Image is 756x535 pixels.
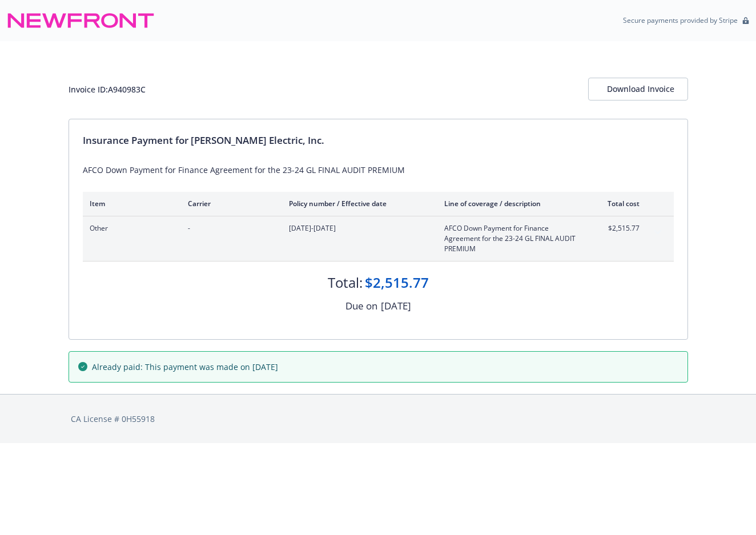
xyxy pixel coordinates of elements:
span: AFCO Down Payment for Finance Agreement for the 23-24 GL FINAL AUDIT PREMIUM [444,223,578,254]
div: Item [90,199,170,208]
p: Secure payments provided by Stripe [623,15,738,25]
div: $2,515.77 [365,273,429,292]
div: CA License # 0H55918 [71,413,686,425]
div: AFCO Down Payment for Finance Agreement for the 23-24 GL FINAL AUDIT PREMIUM [83,164,674,176]
div: [DATE] [381,299,411,313]
button: expand content [649,223,667,242]
span: - [188,223,271,234]
span: Other [90,223,170,234]
button: Download Invoice [588,78,688,100]
div: Invoice ID: A940983C [69,83,146,95]
div: Carrier [188,199,271,208]
div: Policy number / Effective date [289,199,426,208]
div: Due on [345,299,377,313]
span: $2,515.77 [597,223,640,234]
div: Line of coverage / description [444,199,578,208]
span: Already paid: This payment was made on [DATE] [92,361,278,373]
div: Download Invoice [607,78,669,100]
div: Total: [328,273,363,292]
span: [DATE]-[DATE] [289,223,426,234]
div: Total cost [597,199,640,208]
div: Other-[DATE]-[DATE]AFCO Down Payment for Finance Agreement for the 23-24 GL FINAL AUDIT PREMIUM$2... [83,216,674,261]
div: Insurance Payment for [PERSON_NAME] Electric, Inc. [83,133,674,148]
